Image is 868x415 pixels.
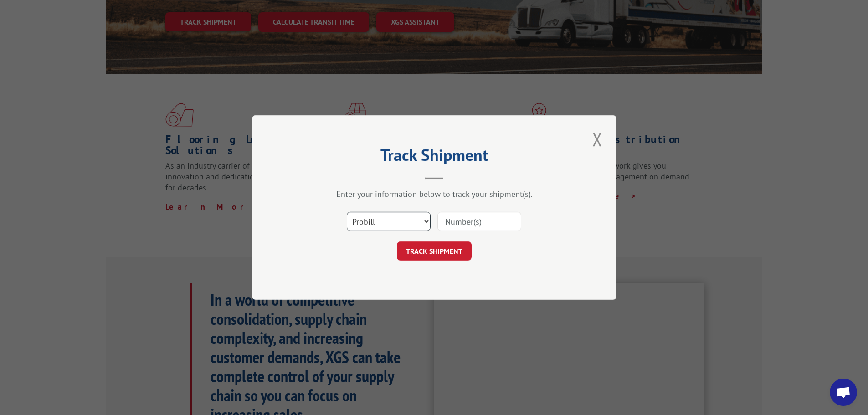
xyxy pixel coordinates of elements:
input: Number(s) [437,212,521,231]
a: Open chat [830,379,857,406]
div: Enter your information below to track your shipment(s). [298,189,571,199]
button: TRACK SHIPMENT [397,241,472,261]
h2: Track Shipment [298,149,571,166]
button: Close modal [590,127,605,152]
